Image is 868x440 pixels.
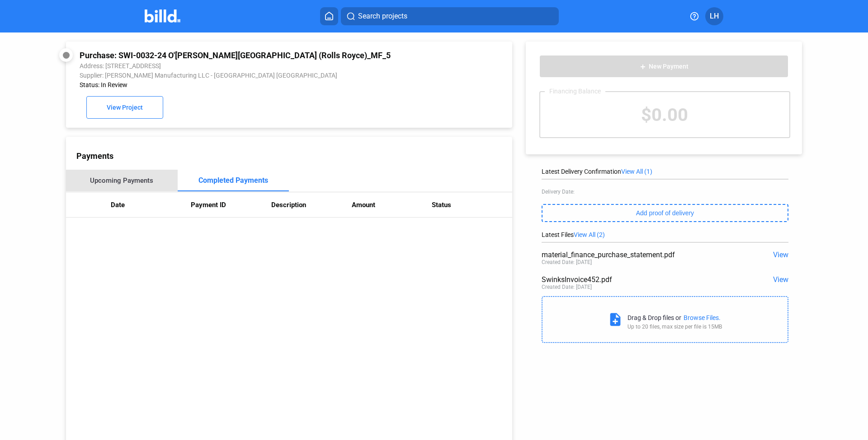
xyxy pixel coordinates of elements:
[574,231,605,238] span: View All (2)
[542,250,739,259] div: material_finance_purchase_statement.pdf
[542,168,788,175] div: Latest Delivery Confirmation
[542,259,592,265] div: Created Date: [DATE]
[111,192,191,218] th: Date
[684,314,721,321] div: Browse Files.
[86,96,163,119] button: View Project
[621,168,652,175] span: View All (1)
[773,250,788,259] span: View
[80,62,415,69] div: Address: [STREET_ADDRESS]
[636,209,694,217] span: Add proof of delivery
[608,312,623,327] mat-icon: note_add
[76,151,512,161] div: Payments
[542,284,592,290] div: Created Date: [DATE]
[773,275,788,284] span: View
[358,11,407,22] span: Search projects
[627,314,681,321] div: Drag & Drop files or
[80,72,415,79] div: Supplier: [PERSON_NAME] Manufacturing LLC - [GEOGRAPHIC_DATA] [GEOGRAPHIC_DATA]
[639,63,646,70] mat-icon: add
[107,104,143,111] span: View Project
[341,7,559,25] button: Search projects
[90,176,153,185] div: Upcoming Payments
[627,324,722,330] div: Up to 20 files, max size per file is 15MB
[145,9,180,23] img: Billd Company Logo
[542,231,788,238] div: Latest Files
[271,192,352,218] th: Description
[542,189,788,195] div: Delivery Date:
[705,7,723,25] button: LH
[545,88,605,95] div: Financing Balance
[542,275,739,284] div: SwinksInvoice452.pdf
[80,81,415,88] div: Status: In Review
[710,11,719,22] span: LH
[649,63,689,70] span: New Payment
[191,192,271,218] th: Payment ID
[352,192,432,218] th: Amount
[432,192,512,218] th: Status
[542,204,788,222] button: Add proof of delivery
[198,176,268,185] div: Completed Payments
[540,92,789,137] div: $0.00
[539,55,788,78] button: New Payment
[80,51,415,60] div: Purchase: SWI-0032-24 O'[PERSON_NAME][GEOGRAPHIC_DATA] (Rolls Royce)_MF_5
